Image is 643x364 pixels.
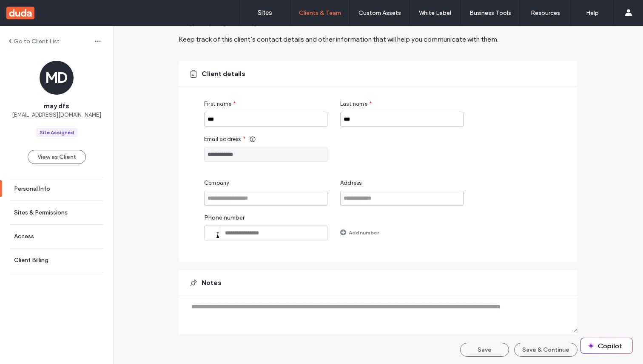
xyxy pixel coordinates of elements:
[44,102,69,111] span: may dfs
[204,135,241,144] span: Email address
[349,225,379,240] label: Add number
[531,9,560,17] label: Resources
[460,343,509,357] button: Save
[340,191,464,206] input: Address
[340,179,361,187] span: Address
[204,112,327,127] input: First name
[204,214,327,226] label: Phone number
[14,233,34,240] label: Access
[204,191,327,206] input: Company
[14,209,68,216] label: Sites & Permissions
[14,257,48,264] label: Client Billing
[514,343,578,357] button: Save & Continue
[340,100,367,108] span: Last name
[204,179,229,187] span: Company
[14,185,50,192] label: Personal Info
[28,150,86,164] button: View as Client
[469,9,511,17] label: Business Tools
[179,35,498,43] span: Keep track of this client’s contact details and other information that will help you communicate ...
[299,9,341,17] label: Clients & Team
[40,129,74,136] div: Site Assigned
[340,112,464,127] input: Last name
[258,9,272,17] label: Sites
[204,147,327,162] input: Email address
[14,38,60,45] label: Go to Client List
[202,69,245,79] span: Client details
[358,9,401,17] label: Custom Assets
[40,61,74,95] div: MD
[204,100,231,108] span: First name
[586,9,599,17] label: Help
[202,278,222,288] span: Notes
[581,338,632,353] button: Copilot
[12,111,101,119] span: [EMAIL_ADDRESS][DOMAIN_NAME]
[419,9,451,17] label: White Label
